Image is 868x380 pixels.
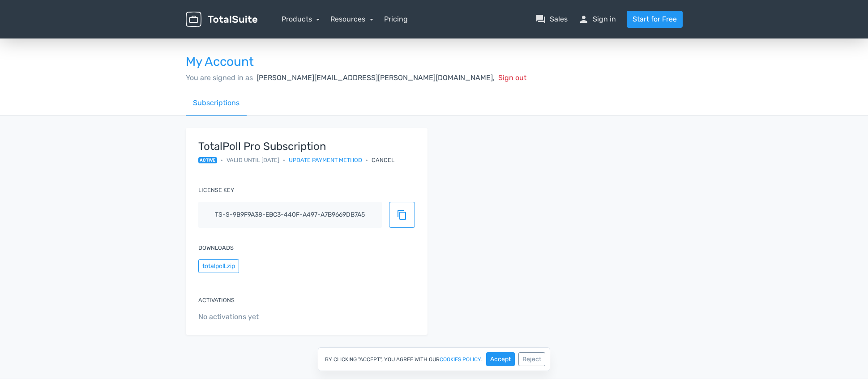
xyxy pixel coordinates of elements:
img: TotalSuite for WordPress [186,12,257,27]
strong: TotalPoll Pro Subscription [198,141,395,152]
div: By clicking "Accept", you agree with our . [318,347,550,371]
span: • [366,156,368,164]
label: Downloads [198,243,234,252]
span: • [221,156,223,164]
span: [PERSON_NAME][EMAIL_ADDRESS][PERSON_NAME][DOMAIN_NAME], [257,73,495,82]
span: content_copy [397,209,407,220]
span: You are signed in as [186,73,253,82]
a: Resources [330,15,373,23]
span: • [283,156,285,164]
h3: My Account [186,55,683,69]
a: cookies policy [440,357,481,362]
button: content_copy [389,202,415,228]
span: Sign out [498,73,526,82]
label: Activations [198,296,235,304]
label: License key [198,186,234,194]
button: Reject [518,352,545,366]
a: Update payment method [289,156,362,164]
span: Valid until [DATE] [227,156,279,164]
a: personSign in [578,14,616,25]
button: Accept [486,352,515,366]
a: Subscriptions [186,90,247,116]
a: Pricing [384,14,408,25]
button: totalpoll.zip [198,259,239,273]
a: Products [282,15,320,23]
a: question_answerSales [535,14,568,25]
div: Cancel [372,156,394,164]
span: active [198,157,218,163]
span: question_answer [535,14,546,25]
span: person [578,14,589,25]
span: No activations yet [198,312,415,322]
a: Start for Free [627,11,683,28]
